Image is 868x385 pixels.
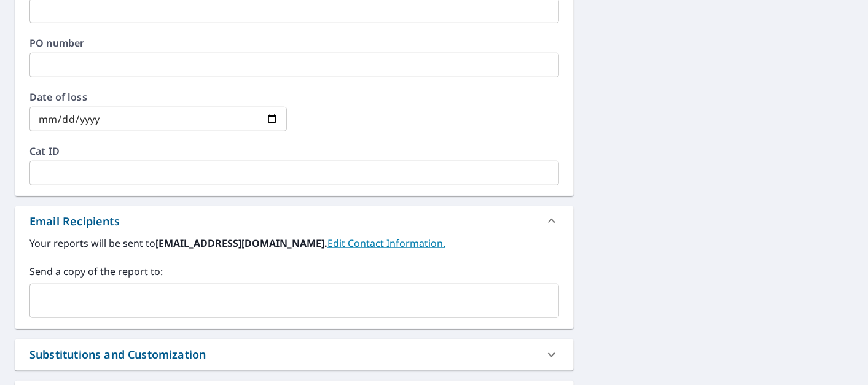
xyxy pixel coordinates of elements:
div: Email Recipients [15,206,574,236]
label: Send a copy of the report to: [29,264,559,279]
a: EditContactInfo [327,236,445,250]
label: Date of loss [29,92,287,102]
label: Your reports will be sent to [29,236,559,251]
div: Substitutions and Customization [15,339,574,370]
label: Cat ID [29,146,559,156]
label: PO number [29,38,559,48]
b: [EMAIL_ADDRESS][DOMAIN_NAME]. [155,236,327,250]
div: Substitutions and Customization [29,346,206,363]
div: Email Recipients [29,213,120,230]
